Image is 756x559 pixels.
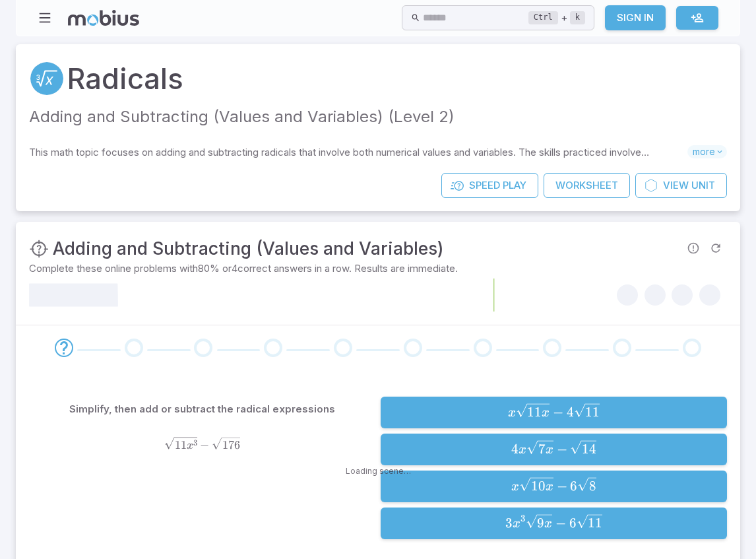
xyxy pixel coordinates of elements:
span: ​ [596,477,598,490]
p: Complete these online problems with 80 % or 4 correct answers in a row. Results are immediate. [29,261,727,276]
div: Go to the next question [55,339,73,357]
kbd: k [570,11,585,24]
span: 4 [511,441,519,457]
span: x [511,480,519,494]
span: ​ [596,440,598,453]
span: − [557,478,567,494]
span: Refresh Question [705,237,727,259]
span: Unit [691,178,715,193]
div: Go to the next question [613,339,631,357]
p: This math topic focuses on adding and subtracting radicals that involve both numerical values and... [29,145,687,160]
div: Go to the next question [264,339,282,357]
span: ​ [553,440,555,453]
span: x [513,517,520,531]
span: 6 [569,515,577,531]
span: ​ [600,403,601,416]
span: − [555,515,566,531]
span: 3 [520,513,525,524]
span: − [553,404,563,420]
span: ​ [197,437,199,449]
div: Go to the next question [194,339,212,357]
span: − [200,438,209,452]
span: ​ [552,514,553,527]
a: Radicals [29,61,65,96]
span: Speed [469,178,500,193]
a: SpeedPlay [441,173,538,198]
p: Simplify, then add or subtract the radical expressions [69,402,335,416]
span: ​ [553,477,555,490]
span: − [557,441,567,457]
a: Worksheet [544,173,630,198]
div: Go to the next question [125,339,143,357]
span: Play [503,178,526,193]
span: 3 [505,515,513,531]
span: 6 [570,478,577,494]
span: x [508,407,516,420]
a: Sign In [605,5,666,30]
div: Go to the next question [543,339,561,357]
kbd: Ctrl [528,11,558,24]
span: ​ [602,514,604,527]
span: x [519,444,526,457]
h3: Adding and Subtracting (Values and Variables) [53,235,444,261]
div: Go to the next question [683,339,701,357]
p: Adding and Subtracting (Values and Variables) (Level 2) [29,105,727,129]
span: 4 [567,404,574,420]
div: Go to the next question [334,339,352,357]
a: ViewUnit [635,173,727,198]
a: Radicals [67,57,183,100]
span: View [663,178,689,193]
div: Go to the next question [404,339,422,357]
span: Report an issue with the question [682,237,705,259]
div: + [528,10,585,26]
div: Go to the next question [474,339,492,357]
span: ​ [240,438,241,449]
span: ​ [550,403,551,416]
